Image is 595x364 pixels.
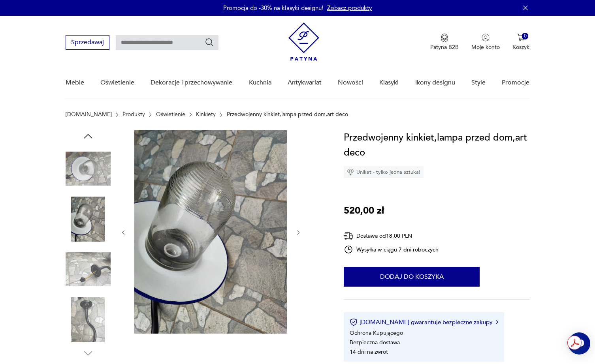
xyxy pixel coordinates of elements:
iframe: Smartsupp widget button [568,332,590,355]
img: Ikonka użytkownika [482,34,490,41]
a: Meble [66,68,84,98]
button: Patyna B2B [430,34,459,51]
div: Dostawa od 18,00 PLN [344,231,439,241]
p: Patyna B2B [430,43,459,51]
a: Antykwariat [288,68,322,98]
p: Promocja do -30% na klasyki designu! [223,4,323,12]
button: Szukaj [205,38,214,47]
button: Dodaj do koszyka [344,267,480,287]
a: [DOMAIN_NAME] [66,111,112,118]
a: Kinkiety [196,111,216,118]
a: Produkty [122,111,145,118]
img: Zdjęcie produktu Przedwojenny kinkiet,lampa przed dom,art deco [66,197,111,242]
a: Kuchnia [249,68,271,98]
p: Przedwojenny kinkiet,lampa przed dom,art deco [227,111,348,118]
p: Moje konto [471,43,500,51]
img: Zdjęcie produktu Przedwojenny kinkiet,lampa przed dom,art deco [134,130,287,334]
img: Zdjęcie produktu Przedwojenny kinkiet,lampa przed dom,art deco [66,247,111,292]
a: Ikona medaluPatyna B2B [430,34,459,51]
img: Ikona medalu [441,34,448,42]
li: Ochrona Kupującego [350,329,403,337]
div: Wysyłka w ciągu 7 dni roboczych [344,245,439,254]
a: Klasyki [379,68,399,98]
a: Sprzedawaj [66,40,109,46]
p: Koszyk [512,43,529,51]
a: Style [471,68,486,98]
img: Zdjęcie produktu Przedwojenny kinkiet,lampa przed dom,art deco [66,297,111,342]
img: Ikona koszyka [517,34,525,41]
a: Zobacz produkty [327,4,372,12]
img: Zdjęcie produktu Przedwojenny kinkiet,lampa przed dom,art deco [66,146,111,191]
a: Oświetlenie [100,68,134,98]
img: Ikona strzałki w prawo [496,320,498,324]
button: 0Koszyk [512,34,529,51]
a: Ikonka użytkownikaMoje konto [471,34,500,51]
a: Promocje [502,68,529,98]
img: Ikona dostawy [344,231,353,241]
button: Moje konto [471,34,500,51]
button: Sprzedawaj [66,35,109,50]
img: Ikona diamentu [347,169,354,176]
div: Unikat - tylko jedna sztuka! [344,166,424,178]
li: 14 dni na zwrot [350,348,388,356]
button: [DOMAIN_NAME] gwarantuje bezpieczne zakupy [350,318,498,326]
p: 520,00 zł [344,203,384,218]
div: 0 [522,33,529,39]
a: Ikony designu [415,68,455,98]
a: Nowości [338,68,363,98]
img: Ikona certyfikatu [350,318,358,326]
a: Dekoracje i przechowywanie [151,68,232,98]
li: Bezpieczna dostawa [350,339,400,346]
img: Patyna - sklep z meblami i dekoracjami vintage [288,23,319,61]
a: Oświetlenie [156,111,185,118]
h1: Przedwojenny kinkiet,lampa przed dom,art deco [344,130,529,160]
